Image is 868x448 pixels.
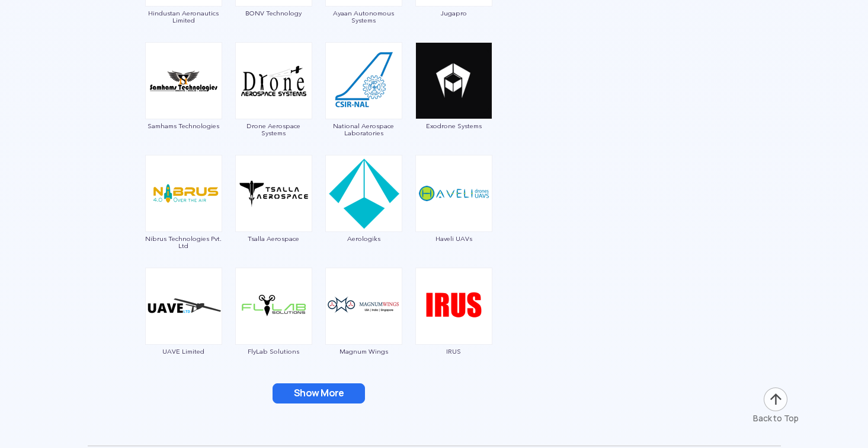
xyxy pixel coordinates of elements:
[235,75,313,136] a: Drone Aerospace Systems
[145,268,222,345] img: ic_uave.png
[235,42,312,119] img: ic_droneaerospace.png
[145,122,223,129] span: Samhams Technologies
[235,188,313,242] a: Tsalla Aerospace
[753,412,799,424] div: Back to Top
[325,268,402,345] img: ic_magnumwings.png
[415,348,493,355] span: IRUS
[145,348,223,355] span: UAVE Limited
[415,235,493,242] span: Haveli UAVs
[415,188,493,242] a: Haveli UAVs
[325,122,403,136] span: National Aerospace Laboratories
[145,188,223,249] a: Nibrus Technologies Pvt. Ltd
[145,235,223,249] span: Nibrus Technologies Pvt. Ltd
[145,9,223,24] span: Hindustan Aeronautics Limited
[235,235,313,242] span: Tsalla Aerospace
[145,155,222,232] img: ic_nibrus.png
[235,9,313,17] span: BONV Technology
[415,268,492,345] img: img_irus.png
[145,75,223,129] a: Samhams Technologies
[415,75,493,129] a: Exodrone Systems
[415,122,493,129] span: Exodrone Systems
[415,9,493,17] span: Jugapro
[145,42,222,119] img: ic_samhams.png
[235,348,313,355] span: FlyLab Solutions
[415,155,492,232] img: ic_haveliuas.png
[273,383,365,403] button: Show More
[325,235,403,242] span: Aerologiks
[325,348,403,355] span: Magnum Wings
[325,75,403,136] a: National Aerospace Laboratories
[145,300,223,355] a: UAVE Limited
[325,188,403,242] a: Aerologiks
[325,300,403,355] a: Magnum Wings
[415,42,492,119] img: img_exodrone.png
[415,300,493,355] a: IRUS
[763,386,789,412] img: ic_arrow-up.png
[235,300,313,355] a: FlyLab Solutions
[325,155,402,232] img: ic_aerologiks.png
[325,9,403,24] span: Ayaan Autonomous Systems
[235,155,312,232] img: ic_tsalla.png
[235,122,313,136] span: Drone Aerospace Systems
[325,42,402,119] img: ic_nationalaerospace.png
[235,268,312,345] img: img_flylab.png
